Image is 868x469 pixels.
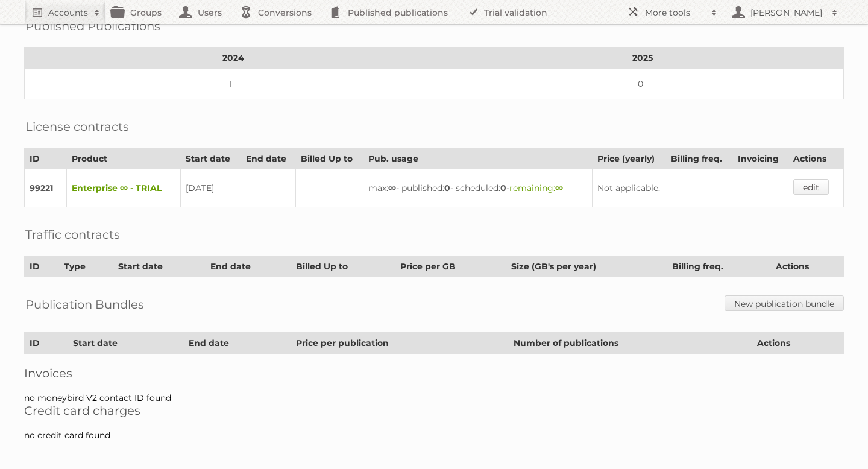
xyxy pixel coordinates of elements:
strong: ∞ [555,183,563,194]
th: Billing freq. [667,256,770,277]
th: Number of publications [509,333,752,354]
h2: Published Publications [25,17,160,35]
td: 99221 [25,169,67,207]
th: Start date [113,256,205,277]
span: remaining: [509,183,563,194]
th: ID [25,256,59,277]
th: Invoicing [732,148,788,169]
th: 2024 [25,48,442,69]
th: Billed Up to [291,256,395,277]
th: End date [241,148,296,169]
td: 0 [442,69,843,99]
th: 2025 [442,48,843,69]
th: Actions [788,148,844,169]
h2: Credit card charges [24,403,844,418]
td: [DATE] [181,169,241,207]
th: ID [25,148,67,169]
th: ID [25,333,68,354]
th: End date [184,333,291,354]
th: Billed Up to [296,148,363,169]
strong: 0 [500,183,506,194]
th: Actions [752,333,843,354]
th: Product [66,148,181,169]
th: Price per publication [291,333,508,354]
td: 1 [25,69,442,99]
strong: ∞ [388,183,396,194]
th: Actions [770,256,843,277]
th: Billing freq. [665,148,732,169]
h2: More tools [645,7,705,19]
th: Start date [68,333,183,354]
h2: License contracts [25,118,129,136]
th: Size (GB's per year) [506,256,667,277]
h2: Publication Bundles [25,295,144,313]
h2: Invoices [24,366,844,380]
h2: [PERSON_NAME] [747,7,826,19]
h2: Accounts [48,7,88,19]
th: Price per GB [395,256,506,277]
th: Start date [181,148,241,169]
td: Enterprise ∞ - TRIAL [66,169,181,207]
th: Type [59,256,113,277]
h2: Traffic contracts [25,225,120,244]
td: max: - published: - scheduled: - [363,169,592,207]
th: Pub. usage [363,148,592,169]
a: New publication bundle [725,295,844,311]
strong: 0 [444,183,450,194]
a: edit [793,179,829,195]
th: Price (yearly) [592,148,665,169]
th: End date [206,256,291,277]
td: Not applicable. [592,169,788,207]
